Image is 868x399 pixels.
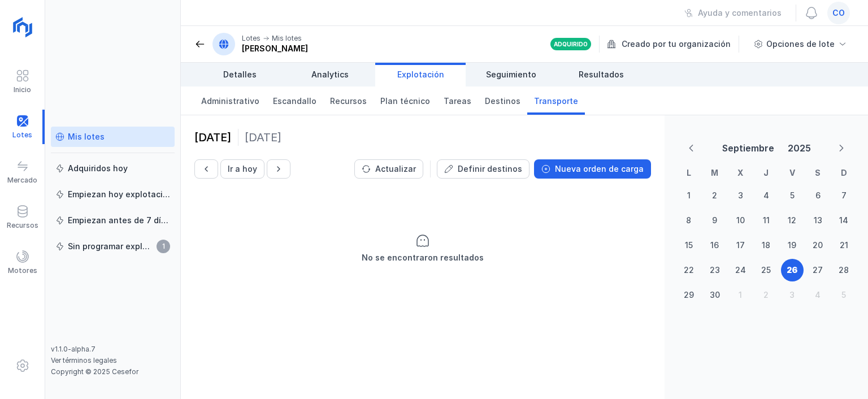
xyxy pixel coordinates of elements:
span: L [687,168,691,177]
div: 9 [712,215,717,226]
a: Mis lotes [51,127,175,147]
div: Copyright © 2025 Cesefor [51,367,175,376]
div: 28 [839,264,849,276]
div: Opciones de lote [766,38,835,50]
span: Seguimiento [486,69,536,80]
div: Mis lotes [68,131,105,142]
button: Ayuda y comentarios [677,3,789,23]
div: 10 [736,215,745,226]
a: Adquiridos hoy [51,158,175,179]
button: Choose Month [718,138,779,158]
td: 7 [831,183,857,208]
div: Sin programar explotación [68,241,153,252]
a: Sin programar explotación1 [51,236,175,257]
td: 12 [779,208,805,233]
button: Next Month [831,140,852,157]
div: 4 [815,289,821,301]
div: 5 [790,190,795,201]
td: 14 [831,208,857,233]
a: Escandallo [266,86,323,115]
span: Analytics [311,69,349,80]
div: 8 [686,215,691,226]
td: 19 [779,233,805,258]
div: 7 [841,190,847,201]
td: 6 [805,183,831,208]
div: Recursos [7,221,38,230]
div: Ayuda y comentarios [698,7,782,19]
div: [DATE] [194,129,231,145]
span: Administrativo [201,96,259,107]
div: Creado por tu organización [607,36,741,53]
span: co [832,7,845,19]
td: 9 [702,208,728,233]
span: J [763,168,769,177]
div: 19 [788,240,796,251]
button: Actualizar [354,159,423,179]
a: Seguimiento [466,63,556,86]
div: 27 [813,264,823,276]
div: 17 [736,240,745,251]
a: Explotación [375,63,466,86]
div: Actualizar [375,163,416,175]
div: Ir a hoy [228,163,257,175]
div: 30 [710,289,720,301]
td: 27 [805,258,831,283]
div: Empiezan hoy explotación [68,189,170,200]
td: 2 [702,183,728,208]
td: 10 [727,208,753,233]
a: Recursos [323,86,374,115]
td: 11 [753,208,779,233]
td: 18 [753,233,779,258]
td: 23 [702,258,728,283]
td: 17 [727,233,753,258]
div: No se encontraron resultados [362,252,484,263]
span: Tareas [444,96,471,107]
div: Adquirido [554,40,588,48]
span: Recursos [330,96,367,107]
td: 5 [831,283,857,307]
div: Definir destinos [458,163,522,175]
div: 20 [813,240,823,251]
div: 6 [815,190,821,201]
span: 1 [157,240,170,253]
a: Detalles [194,63,285,86]
div: Mercado [7,176,37,185]
button: Nueva orden de carga [534,159,651,179]
span: Plan técnico [380,96,430,107]
span: S [815,168,821,177]
div: Inicio [14,85,31,94]
a: Destinos [478,86,527,115]
a: Empiezan antes de 7 días [51,210,175,231]
div: 11 [763,215,770,226]
div: [DATE] [245,129,281,145]
td: 13 [805,208,831,233]
div: 1 [739,289,742,301]
span: Resultados [579,69,624,80]
td: 22 [676,258,702,283]
button: Choose Year [783,138,815,158]
a: Administrativo [194,86,266,115]
a: Transporte [527,86,585,115]
div: 29 [684,289,694,301]
div: 18 [762,240,770,251]
td: 28 [831,258,857,283]
div: 25 [761,264,771,276]
div: Lotes [242,34,261,43]
a: Empiezan hoy explotación [51,184,175,205]
td: 25 [753,258,779,283]
span: X [737,168,743,177]
span: Explotación [397,69,444,80]
div: 16 [710,240,719,251]
div: 1 [687,190,691,201]
td: 29 [676,283,702,307]
td: 2 [753,283,779,307]
td: 24 [727,258,753,283]
span: Detalles [223,69,257,80]
a: Plan técnico [374,86,437,115]
td: 4 [753,183,779,208]
td: 16 [702,233,728,258]
div: 15 [685,240,693,251]
div: Motores [8,266,37,275]
a: Tareas [437,86,478,115]
div: Empiezan antes de 7 días [68,215,170,226]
